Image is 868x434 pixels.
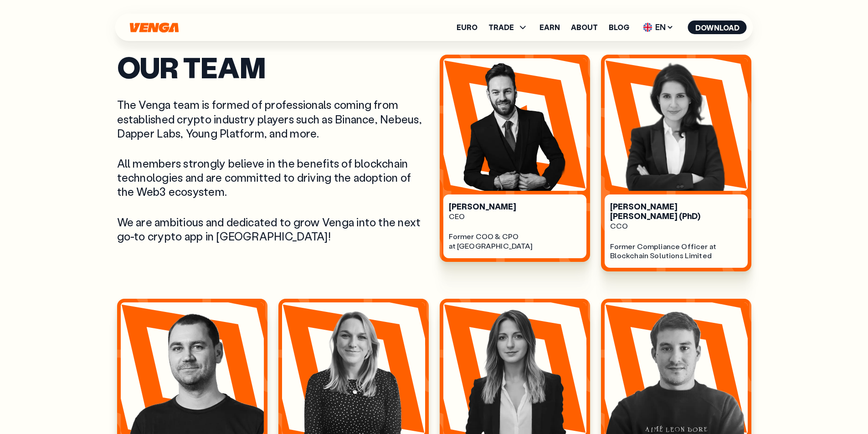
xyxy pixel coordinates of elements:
p: All members strongly believe in the benefits of blockchain technologies and are committed to driv... [117,156,429,199]
span: EN [640,20,677,35]
a: person image[PERSON_NAME]CEOFormer COO & CPOat [GEOGRAPHIC_DATA] [440,55,590,262]
a: Earn [539,24,560,31]
span: TRADE [488,24,514,31]
div: [PERSON_NAME] [PERSON_NAME] (PhD) [610,202,742,221]
p: We are ambitious and dedicated to grow Venga into the next go-to crypto app in [GEOGRAPHIC_DATA]! [117,215,429,243]
a: Blog [609,24,629,31]
div: Former Compliance Officer at Blockchain Solutions Limited [610,242,742,261]
img: person image [443,58,586,191]
div: CEO [449,212,581,221]
svg: Home [129,22,180,33]
img: person image [605,58,748,191]
div: CCO [610,221,742,231]
button: Download [688,20,747,34]
h2: Our Team [117,55,429,79]
a: person image[PERSON_NAME] [PERSON_NAME] (PhD)CCOFormer Compliance Officer at Blockchain Solutions... [601,55,751,271]
a: About [571,24,598,31]
div: [PERSON_NAME] [449,202,581,212]
span: TRADE [488,22,529,33]
p: The Venga team is formed of professionals coming from established crypto industry players such as... [117,97,429,140]
a: Euro [457,24,478,31]
img: flag-uk [643,23,652,32]
div: Former COO & CPO at [GEOGRAPHIC_DATA] [449,232,581,251]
